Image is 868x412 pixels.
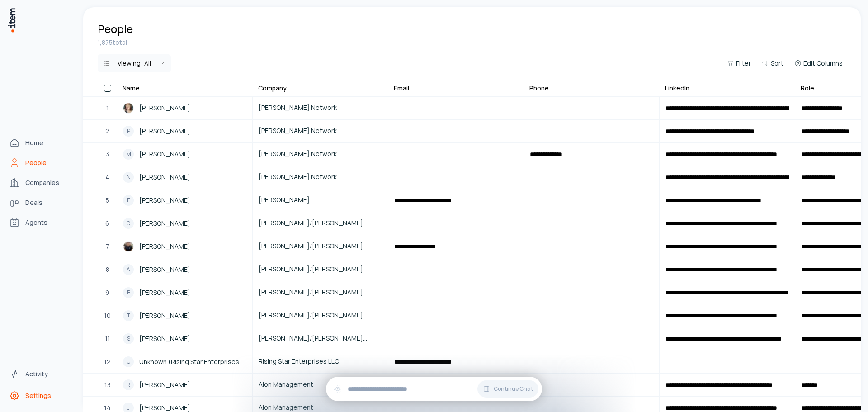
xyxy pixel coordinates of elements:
span: Unknown (Rising Star Enterprises LLC) [139,357,246,367]
span: Activity [25,369,48,379]
a: Deals [5,194,74,212]
span: [PERSON_NAME] [139,265,190,275]
span: [PERSON_NAME]/[PERSON_NAME] Group [259,333,382,343]
button: Edit Columns [791,57,846,70]
span: [PERSON_NAME]/[PERSON_NAME] Group [259,218,382,228]
div: N [123,172,134,183]
span: 7 [106,242,109,251]
span: [PERSON_NAME] [259,195,382,205]
div: 1,875 total [98,38,846,47]
img: Alexandra Manrique-Lancho [123,103,134,114]
a: [PERSON_NAME]/[PERSON_NAME] Group [253,282,387,303]
div: P [123,126,134,137]
a: [PERSON_NAME] [253,189,387,211]
span: [PERSON_NAME] [139,195,190,205]
a: E[PERSON_NAME] [118,189,252,211]
a: Alon Management [253,374,387,396]
a: Settings [5,387,74,405]
span: 6 [105,218,109,228]
div: R [123,379,134,390]
a: [PERSON_NAME]/[PERSON_NAME] Group [253,213,387,234]
span: 4 [105,172,109,182]
span: Rising Star Enterprises LLC [259,356,382,366]
span: [PERSON_NAME] Network [259,149,382,159]
a: Agents [5,213,74,232]
a: S[PERSON_NAME] [118,328,252,350]
a: A[PERSON_NAME] [118,259,252,280]
span: [PERSON_NAME] [139,172,190,182]
span: Home [25,138,43,147]
a: UUnknown (Rising Star Enterprises LLC) [118,351,252,373]
span: [PERSON_NAME] [139,334,190,344]
span: [PERSON_NAME] [139,103,190,113]
a: Adam Linicus[PERSON_NAME] [118,236,252,257]
a: [PERSON_NAME]/[PERSON_NAME] Group [253,328,387,350]
div: Email [394,84,409,93]
a: [PERSON_NAME] Network [253,166,387,188]
span: 10 [104,311,111,321]
a: Companies [5,174,74,192]
span: [PERSON_NAME]/[PERSON_NAME] Group [259,310,382,320]
a: N[PERSON_NAME] [118,166,252,188]
span: [PERSON_NAME] [139,288,190,298]
span: [PERSON_NAME]/[PERSON_NAME] Group [259,287,382,297]
span: Edit Columns [803,59,843,68]
span: [PERSON_NAME] Network [259,103,382,113]
span: 11 [105,334,110,344]
span: [PERSON_NAME]/[PERSON_NAME] Group [259,241,382,251]
span: [PERSON_NAME] [139,126,190,136]
div: Company [258,84,287,93]
span: 3 [106,149,109,159]
a: Alexandra Manrique-Lancho[PERSON_NAME] [118,97,252,119]
span: [PERSON_NAME]/[PERSON_NAME] Group [259,264,382,274]
span: 12 [104,357,111,367]
span: [PERSON_NAME] [139,311,190,321]
div: M [123,149,134,160]
span: 2 [105,126,109,136]
a: P[PERSON_NAME] [118,120,252,142]
img: Item Brain Logo [7,7,16,33]
a: [PERSON_NAME]/[PERSON_NAME] Group [253,259,387,280]
span: Agents [25,218,47,227]
span: [PERSON_NAME] [139,218,190,228]
span: [PERSON_NAME] Network [259,172,382,182]
a: M[PERSON_NAME] [118,143,252,165]
div: Role [801,84,814,93]
span: Filter [736,59,751,68]
a: [PERSON_NAME] Network [253,97,387,119]
div: E [123,195,134,206]
a: C[PERSON_NAME] [118,213,252,234]
a: Activity [5,365,74,383]
button: Sort [758,57,787,70]
span: Companies [25,178,59,187]
img: Adam Linicus [123,241,134,252]
button: Filter [723,57,755,70]
div: Continue Chat [326,377,542,401]
div: A [123,264,134,275]
div: B [123,287,134,298]
span: [PERSON_NAME] Network [259,126,382,136]
span: 8 [106,265,109,275]
span: Continue Chat [494,385,533,393]
span: Deals [25,198,42,207]
a: Home [5,134,74,152]
a: Rising Star Enterprises LLC [253,351,387,373]
div: U [123,356,134,367]
button: Continue Chat [477,380,538,398]
div: LinkedIn [665,84,689,93]
div: C [123,218,134,229]
a: [PERSON_NAME] Network [253,143,387,165]
a: B[PERSON_NAME] [118,282,252,303]
h1: People [98,22,133,36]
span: 5 [106,195,109,205]
span: [PERSON_NAME] [139,242,190,251]
a: R[PERSON_NAME] [118,374,252,396]
span: 13 [104,380,111,390]
div: Name [123,84,140,93]
span: Sort [771,59,783,68]
a: [PERSON_NAME] Network [253,120,387,142]
div: S [123,333,134,344]
a: [PERSON_NAME]/[PERSON_NAME] Group [253,236,387,257]
span: 1 [106,103,109,113]
div: T [123,310,134,321]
